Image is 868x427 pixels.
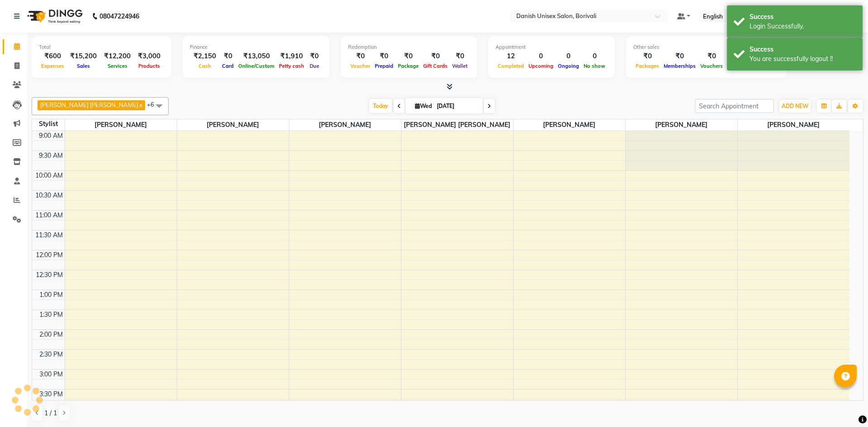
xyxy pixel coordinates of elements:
span: Vouchers [698,63,725,69]
div: 0 [581,51,608,61]
div: ₹600 [39,51,66,61]
div: ₹2,150 [190,51,220,61]
div: Success [750,12,856,22]
span: [PERSON_NAME] [PERSON_NAME] [40,101,138,108]
div: ₹0 [396,51,421,61]
div: ₹0 [725,51,751,61]
span: Ongoing [556,63,581,69]
div: 0 [526,51,556,61]
input: 2025-09-03 [434,99,479,113]
span: Petty cash [277,63,307,69]
span: [PERSON_NAME] [626,119,737,131]
span: [PERSON_NAME] [65,119,177,131]
div: ₹13,050 [236,51,277,61]
a: x [138,101,142,108]
div: Login Successfully. [750,22,856,31]
span: Wallet [450,63,470,69]
div: Redemption [348,43,470,51]
div: 12 [495,51,526,61]
div: 3:00 PM [38,370,65,379]
button: ADD NEW [779,100,811,113]
div: 3:30 PM [38,389,65,399]
span: Voucher [348,63,373,69]
div: ₹0 [220,51,236,61]
div: 11:30 AM [33,230,65,240]
div: Finance [190,43,322,51]
span: [PERSON_NAME] [PERSON_NAME] [401,119,513,131]
div: Stylist [32,119,65,129]
span: Upcoming [526,63,556,69]
span: Card [220,63,236,69]
div: 11:00 AM [33,211,65,220]
span: [PERSON_NAME] [289,119,401,131]
span: Services [105,63,130,69]
div: ₹0 [661,51,698,61]
span: Online/Custom [236,63,277,69]
span: Prepaids [725,63,751,69]
div: 12:30 PM [34,270,65,280]
span: Packages [633,63,661,69]
div: Other sales [633,43,780,51]
span: +6 [147,101,161,108]
div: ₹3,000 [134,51,164,61]
span: [PERSON_NAME] [177,119,289,131]
div: ₹1,910 [277,51,307,61]
div: 0 [556,51,581,61]
div: ₹15,200 [66,51,100,61]
div: ₹0 [348,51,373,61]
div: 1:30 PM [38,310,65,319]
span: Sales [75,63,92,69]
div: 1:00 PM [38,290,65,300]
b: 08047224946 [99,4,139,29]
div: You are successfully logout !! [750,54,856,64]
span: Due [307,63,321,69]
span: [PERSON_NAME] [738,119,850,131]
div: 12:00 PM [34,250,65,260]
div: 2:30 PM [38,350,65,359]
div: 10:30 AM [33,191,65,200]
span: Cash [196,63,213,69]
div: 2:00 PM [38,330,65,339]
iframe: chat widget [830,391,859,418]
input: Search Appointment [695,99,774,113]
div: 9:00 AM [37,131,65,141]
span: Memberships [661,63,698,69]
div: Success [750,45,856,54]
span: Prepaid [373,63,396,69]
div: ₹0 [450,51,470,61]
div: ₹0 [698,51,725,61]
div: ₹0 [633,51,661,61]
div: 9:30 AM [37,151,65,160]
span: Wed [413,103,434,109]
div: Appointment [495,43,608,51]
img: logo [23,4,85,29]
div: 10:00 AM [33,171,65,180]
span: No show [581,63,608,69]
span: Products [136,63,162,69]
div: ₹12,200 [100,51,134,61]
span: [PERSON_NAME] [514,119,625,131]
span: Expenses [39,63,66,69]
div: ₹0 [373,51,396,61]
span: Package [396,63,421,69]
span: Today [369,99,392,113]
span: Completed [495,63,526,69]
span: Gift Cards [421,63,450,69]
span: ADD NEW [782,103,808,109]
span: 1 / 1 [44,408,57,418]
div: ₹0 [307,51,322,61]
div: Total [39,43,164,51]
div: ₹0 [421,51,450,61]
